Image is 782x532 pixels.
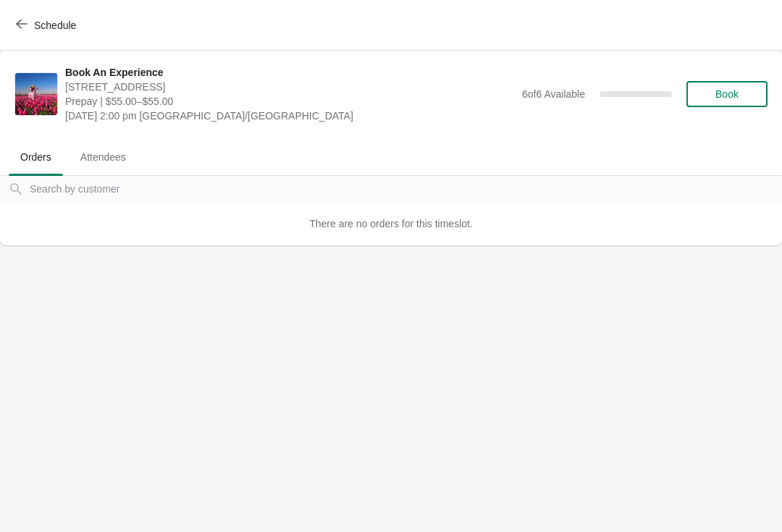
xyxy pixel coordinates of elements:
span: Attendees [69,144,138,170]
button: Schedule [7,12,88,38]
span: Orders [9,144,63,170]
span: 6 of 6 Available [522,88,585,100]
span: Book An Experience [65,65,515,80]
span: Book [715,88,739,100]
span: [STREET_ADDRESS] [65,80,515,94]
span: There are no orders for this timeslot. [309,218,473,229]
span: [DATE] 2:00 pm [GEOGRAPHIC_DATA]/[GEOGRAPHIC_DATA] [65,109,515,123]
span: Schedule [34,20,76,31]
span: Prepay | $55.00–$55.00 [65,94,515,109]
input: Search by customer [29,176,782,202]
button: Book [686,81,768,107]
img: Book An Experience [15,73,57,115]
